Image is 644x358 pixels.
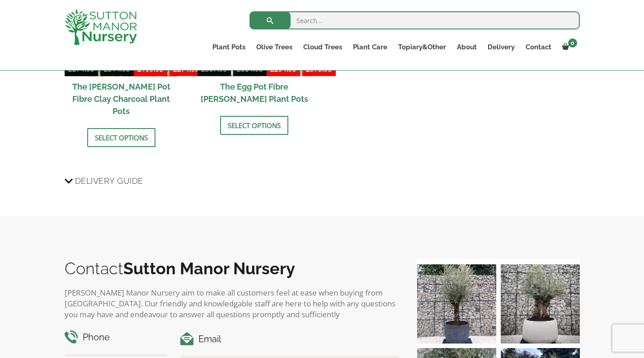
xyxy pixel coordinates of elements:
a: 0 [557,41,580,53]
span: 0 [568,38,577,48]
h4: Phone [65,330,167,344]
a: Select options for “The Egg Pot Fibre Clay Champagne Plant Pots” [220,116,288,135]
img: Check out this beauty we potted at our nursery today ❤️‍🔥 A huge, ancient gnarled Olive tree plan... [501,264,580,344]
bdi: 294.95 [270,64,296,73]
span: £ [237,64,241,73]
h2: Contact [65,259,399,278]
span: Delivery Guide [75,172,143,189]
bdi: 314.95 [104,64,130,73]
h2: The Egg Pot Fibre [PERSON_NAME] Plant Pots [197,76,311,109]
a: Cloud Trees [298,41,348,53]
h2: The [PERSON_NAME] Pot Fibre Clay Charcoal Plant Pots [65,76,178,121]
bdi: 199.95 [137,64,164,73]
img: A beautiful multi-stem Spanish Olive tree potted in our luxurious fibre clay pots 😍😍 [417,264,496,344]
bdi: 584.95 [237,64,263,73]
a: Topiary&Other [393,41,451,53]
span: £ [201,64,205,73]
a: Delivery [482,41,520,53]
span: £ [137,64,141,73]
bdi: 357.95 [201,64,227,73]
span: £ [68,64,72,73]
span: £ [270,64,274,73]
a: Plant Care [348,41,393,53]
span: £ [306,64,310,73]
span: £ [173,64,177,73]
a: Plant Pots [207,41,251,53]
bdi: 274.95 [68,64,94,73]
b: Sutton Manor Nursery [123,259,295,278]
a: Olive Trees [251,41,298,53]
a: Contact [520,41,557,53]
bdi: 274.95 [173,64,199,73]
a: Select options for “The Bien Hoa Pot Fibre Clay Charcoal Plant Pots” [87,128,155,147]
a: About [451,41,482,53]
bdi: 575.95 [306,64,332,73]
img: logo [65,9,137,45]
input: Search... [249,11,580,29]
p: [PERSON_NAME] Manor Nursery aim to make all customers feel at ease when buying from [GEOGRAPHIC_D... [65,287,399,320]
h4: Email [180,332,399,346]
span: £ [104,64,108,73]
